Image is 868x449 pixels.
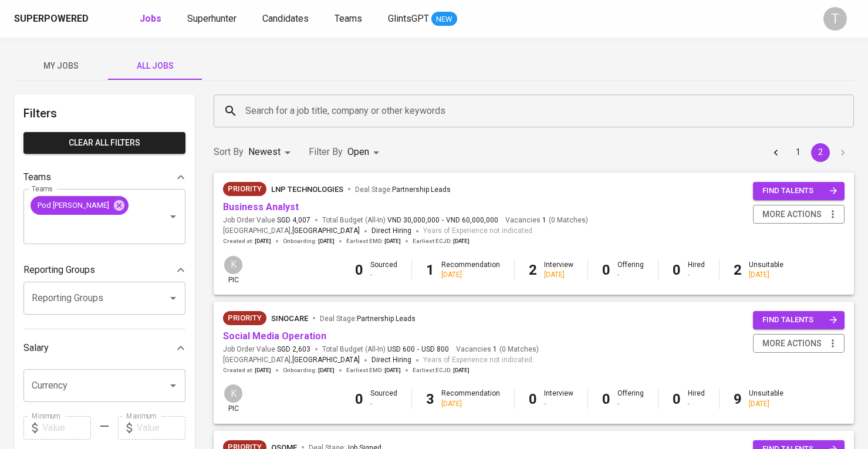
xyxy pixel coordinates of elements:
a: GlintsGPT NEW [388,12,457,26]
b: 2 [734,262,742,278]
div: [DATE] [544,270,573,280]
button: Open [165,208,181,225]
a: Candidates [262,12,311,26]
div: Interview [544,389,573,409]
span: Deal Stage : [355,185,451,194]
div: - [688,270,705,280]
div: T [823,7,847,31]
p: Salary [23,341,49,355]
span: Deal Stage : [320,315,416,323]
span: Years of Experience not indicated. [423,355,534,366]
span: Partnership Leads [392,185,451,194]
div: New Job received from Demand Team [223,182,266,196]
span: more actions [762,207,822,222]
b: 0 [602,391,610,407]
span: Pod [PERSON_NAME] [31,200,116,211]
div: Hired [688,389,705,409]
p: Reporting Groups [23,263,95,277]
span: [DATE] [453,366,470,374]
div: Hired [688,260,705,280]
span: GlintsGPT [388,13,429,24]
span: Vacancies ( 0 Matches ) [505,215,588,225]
span: Years of Experience not indicated. [423,225,534,237]
span: SGD 2,603 [277,345,310,355]
div: [DATE] [441,270,500,280]
button: find talents [753,182,845,200]
b: 9 [734,391,742,407]
div: Salary [23,336,185,360]
button: Go to page 1 [789,143,808,162]
div: Recommendation [441,260,500,280]
a: Social Media Operation [223,330,326,342]
div: Offering [617,389,644,409]
button: find talents [753,311,845,329]
span: [DATE] [318,366,335,374]
span: Vacancies ( 0 Matches ) [456,345,539,355]
span: - [417,345,419,355]
span: USD 800 [421,345,449,355]
div: Offering [617,260,644,280]
button: more actions [753,205,845,224]
span: LNP Technologies [271,185,343,194]
b: 1 [426,262,434,278]
div: Pod [PERSON_NAME] [31,196,129,215]
div: [DATE] [749,399,783,409]
div: - [617,399,644,409]
div: Interview [544,260,573,280]
span: 1 [541,215,546,225]
span: Total Budget (All-In) [322,215,498,225]
p: Newest [248,145,281,159]
span: Priority [223,312,266,324]
span: - [442,215,444,225]
div: - [544,399,573,409]
span: Priority [223,183,266,195]
span: Total Budget (All-In) [322,345,449,355]
span: Onboarding : [283,366,335,374]
h6: Filters [23,104,185,123]
span: My Jobs [21,59,101,73]
span: Earliest ECJD : [413,237,470,245]
b: Jobs [140,13,161,24]
b: 0 [602,262,610,278]
div: - [688,399,705,409]
div: Reporting Groups [23,258,185,282]
span: find talents [762,313,837,327]
div: Unsuitable [749,260,783,280]
a: Superpoweredapp logo [14,10,107,28]
span: Candidates [262,13,309,24]
button: Go to previous page [766,143,785,162]
b: 0 [673,391,681,407]
span: Created at : [223,237,271,245]
span: [DATE] [384,237,401,245]
span: Teams [335,13,362,24]
span: [DATE] [453,237,470,245]
a: Teams [335,12,364,26]
span: [GEOGRAPHIC_DATA] [292,355,360,366]
a: Superhunter [187,12,239,26]
b: 0 [355,262,363,278]
span: Clear All filters [33,136,176,150]
div: [DATE] [441,399,500,409]
b: 0 [529,391,537,407]
div: Sourced [370,389,397,409]
div: Teams [23,166,185,189]
span: [GEOGRAPHIC_DATA] , [223,355,360,366]
div: pic [223,383,244,414]
span: Open [347,146,369,157]
div: Newest [248,141,295,163]
div: Unsuitable [749,389,783,409]
span: [DATE] [384,366,401,374]
button: more actions [753,334,845,353]
div: Open [347,141,383,163]
input: Value [42,416,91,440]
nav: pagination navigation [765,143,854,162]
div: K [223,383,244,404]
b: 0 [673,262,681,278]
span: Job Order Value [223,345,310,355]
a: Jobs [140,12,164,26]
span: Partnership Leads [357,315,416,323]
button: page 2 [811,143,830,162]
button: Open [165,290,181,306]
b: 0 [355,391,363,407]
span: Onboarding : [283,237,335,245]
